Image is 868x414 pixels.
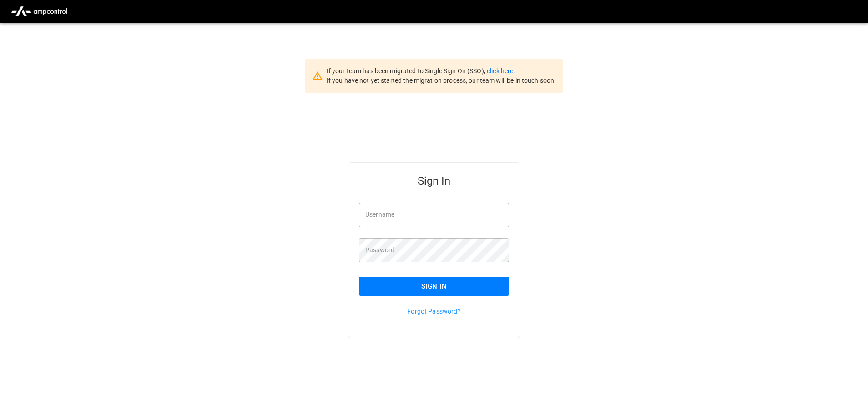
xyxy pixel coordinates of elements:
[327,67,487,75] span: If your team has been migrated to Single Sign On (SSO),
[359,174,509,188] h5: Sign In
[359,307,509,316] p: Forgot Password?
[487,67,515,75] a: click here.
[327,77,556,84] span: If you have not yet started the migration process, our team will be in touch soon.
[7,3,71,20] img: ampcontrol.io logo
[359,277,509,296] button: Sign In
